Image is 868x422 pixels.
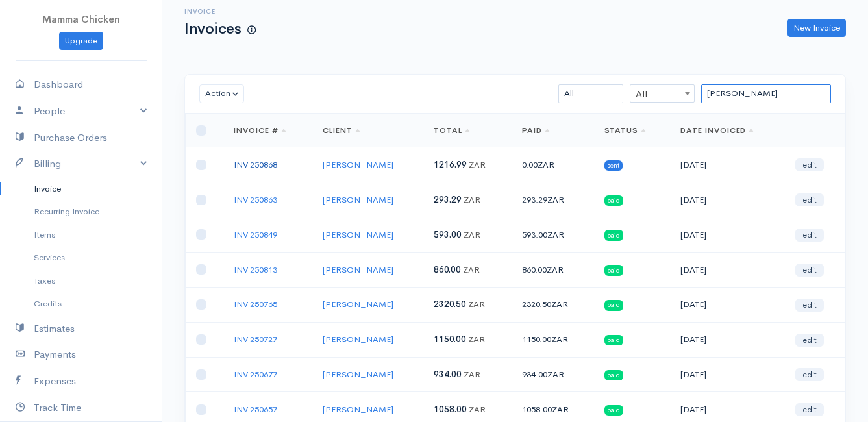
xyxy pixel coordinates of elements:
span: ZAR [469,159,486,170]
a: Upgrade [59,32,103,51]
input: Search [701,84,831,103]
a: edit [795,368,824,381]
button: Action [199,84,244,103]
a: Client [323,125,360,136]
td: [DATE] [670,217,785,253]
a: edit [795,158,824,171]
span: ZAR [551,299,568,310]
td: 293.29 [512,182,593,217]
span: 1216.99 [434,159,467,170]
span: paid [604,195,624,206]
a: edit [795,264,824,277]
a: INV 250657 [234,404,277,415]
span: 860.00 [434,264,461,275]
a: edit [795,403,824,416]
span: ZAR [468,299,485,310]
a: INV 250765 [234,299,277,310]
a: INV 250813 [234,264,277,275]
h6: Invoice [184,8,256,15]
span: paid [604,405,624,416]
a: INV 250677 [234,369,277,380]
a: INV 250727 [234,334,277,345]
span: 2320.50 [434,299,466,310]
span: paid [604,230,624,240]
a: [PERSON_NAME] [323,369,393,380]
a: edit [795,193,824,206]
td: 2320.50 [512,287,593,322]
a: INV 250849 [234,229,277,240]
span: ZAR [468,334,485,345]
span: paid [604,335,624,345]
td: [DATE] [670,322,785,357]
td: [DATE] [670,287,785,322]
a: INV 250868 [234,159,277,170]
a: Paid [522,125,550,136]
a: [PERSON_NAME] [323,159,393,170]
a: Invoice # [234,125,286,136]
span: ZAR [551,334,568,345]
span: How to create your first Invoice? [247,25,256,36]
span: ZAR [547,194,564,205]
a: New Invoice [787,19,846,38]
a: [PERSON_NAME] [323,334,393,345]
h1: Invoices [184,21,256,37]
span: sent [604,160,623,171]
td: 1150.00 [512,322,593,357]
span: 1150.00 [434,334,466,345]
a: [PERSON_NAME] [323,194,393,205]
a: [PERSON_NAME] [323,299,393,310]
span: 293.29 [434,194,462,205]
a: INV 250863 [234,194,277,205]
span: ZAR [464,369,480,380]
span: ZAR [547,229,564,240]
span: 1058.00 [434,404,467,415]
span: paid [604,300,624,310]
a: [PERSON_NAME] [323,264,393,275]
td: 934.00 [512,357,593,392]
td: 860.00 [512,252,593,287]
a: edit [795,334,824,347]
span: 934.00 [434,369,462,380]
span: ZAR [552,404,569,415]
span: ZAR [547,264,564,275]
span: ZAR [464,229,480,240]
span: All [630,84,695,103]
td: [DATE] [670,357,785,392]
a: [PERSON_NAME] [323,229,393,240]
span: 593.00 [434,229,462,240]
td: [DATE] [670,252,785,287]
span: ZAR [538,159,554,170]
span: ZAR [463,264,480,275]
a: Status [604,125,647,136]
td: 593.00 [512,217,593,253]
span: paid [604,370,624,380]
span: All [630,85,694,103]
a: Date Invoiced [680,125,754,136]
span: paid [604,265,624,275]
span: ZAR [469,404,486,415]
a: Total [434,125,470,136]
td: [DATE] [670,147,785,182]
td: 0.00 [512,147,593,182]
a: edit [795,229,824,242]
span: ZAR [547,369,564,380]
span: ZAR [464,194,480,205]
a: edit [795,299,824,312]
span: Mamma Chicken [42,13,120,25]
td: [DATE] [670,182,785,217]
a: [PERSON_NAME] [323,404,393,415]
